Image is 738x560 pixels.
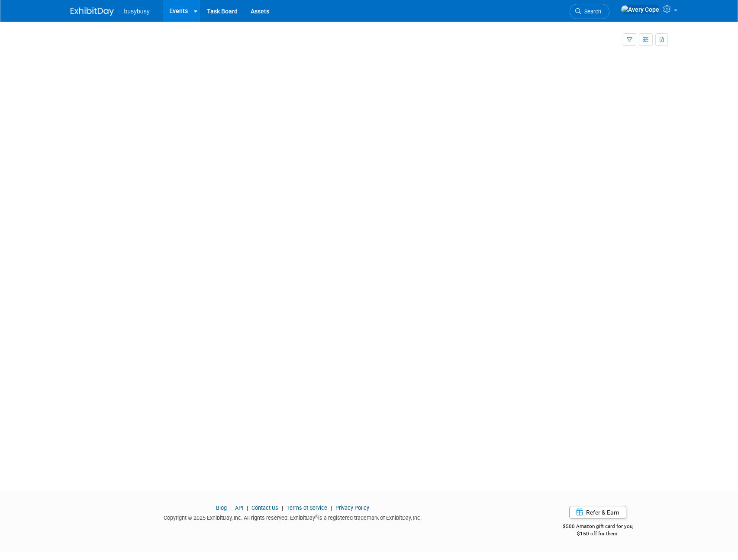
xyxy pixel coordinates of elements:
[71,512,516,522] div: Copyright © 2025 ExhibitDay, Inc. All rights reserved. ExhibitDay is a registered trademark of Ex...
[228,505,234,511] span: |
[280,505,285,511] span: |
[235,505,243,511] a: API
[329,505,334,511] span: |
[569,506,626,519] a: Refer & Earn
[570,4,609,19] a: Search
[124,8,150,15] span: busybusy
[245,505,250,511] span: |
[528,530,668,537] div: $150 off for them.
[581,8,601,15] span: Search
[287,505,327,511] a: Terms of Service
[71,7,114,16] img: ExhibitDay
[216,505,227,511] a: Blog
[315,514,318,519] sup: ®
[621,5,660,14] img: Avery Cope
[251,505,278,511] a: Contact Us
[335,505,369,511] a: Privacy Policy
[528,517,668,537] div: $500 Amazon gift card for you,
